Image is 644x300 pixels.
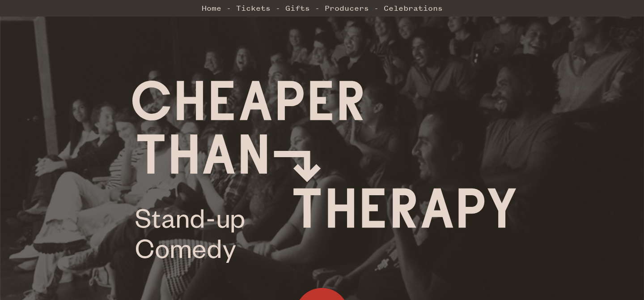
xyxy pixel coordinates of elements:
img: Cheaper Than Therapy logo [132,81,516,263]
